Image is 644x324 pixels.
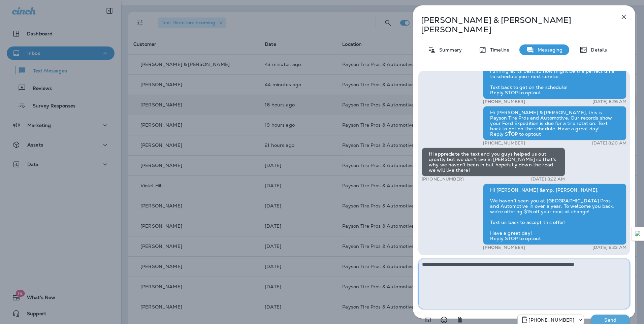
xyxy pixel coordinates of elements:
p: [DATE] 8:20 AM [592,140,626,146]
p: Timeline [487,47,509,53]
div: Hi appreciate the text and you guys helped us out greatly but we don't live in [PERSON_NAME] so t... [422,148,565,176]
p: [PHONE_NUMBER] [528,317,574,323]
div: Hi [PERSON_NAME] & [PERSON_NAME], this is Payson Tire Pros and Automotive. Our records show your ... [483,106,626,140]
p: Send [596,317,624,323]
p: [DATE] 8:23 AM [592,245,626,250]
p: [PERSON_NAME] & [PERSON_NAME] [PERSON_NAME] [421,15,605,34]
p: [DATE] 8:22 AM [531,176,565,182]
img: Detect Auto [635,231,641,237]
div: Hi [PERSON_NAME] &amp; [PERSON_NAME], We haven’t seen you at [GEOGRAPHIC_DATA] Pros and Automotiv... [483,184,626,245]
p: [PHONE_NUMBER] [422,176,464,182]
p: [PHONE_NUMBER] [483,245,525,250]
p: [PHONE_NUMBER] [483,99,525,104]
p: Summary [436,47,462,53]
div: +1 (928) 260-4498 [518,316,584,324]
p: [PHONE_NUMBER] [483,140,525,146]
p: [DATE] 8:26 AM [592,99,626,104]
p: Messaging [534,47,562,53]
p: Details [587,47,607,53]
